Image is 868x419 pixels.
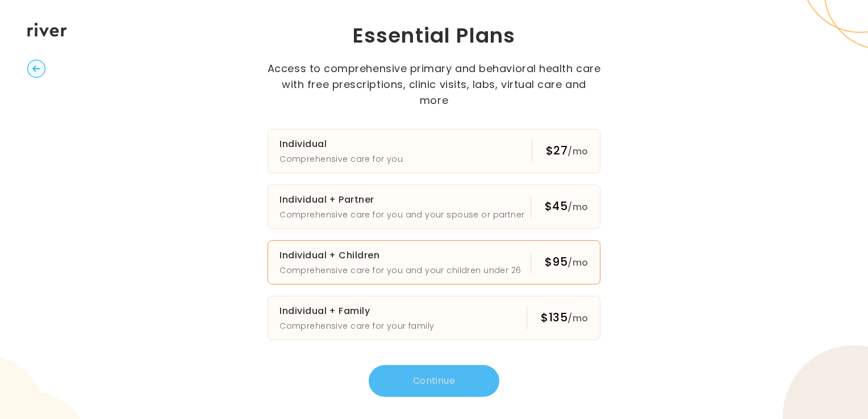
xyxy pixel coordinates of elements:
h3: Individual + Children [279,248,521,263]
span: /mo [567,200,588,213]
div: $45 [545,198,589,215]
h3: Individual [279,136,403,152]
span: /mo [567,256,588,269]
p: Comprehensive care for you [279,152,403,166]
p: Comprehensive care for you and your children under 26 [279,263,521,277]
span: /mo [567,312,588,325]
p: Access to comprehensive primary and behavioral health care with free prescriptions, clinic visits... [266,61,602,108]
button: Individual + ChildrenComprehensive care for you and your children under 26$95/mo [268,240,600,284]
button: Individual + FamilyComprehensive care for your family$135/mo [268,296,600,340]
div: $95 [545,254,589,271]
h1: Essential Plans [226,22,642,49]
div: $27 [546,143,589,160]
h3: Individual + Partner [279,192,524,208]
button: Continue [369,365,499,397]
button: Individual + PartnerComprehensive care for you and your spouse or partner$45/mo [268,185,600,229]
h3: Individual + Family [279,303,434,319]
div: $135 [541,309,588,326]
p: Comprehensive care for you and your spouse or partner [279,208,524,221]
button: IndividualComprehensive care for you$27/mo [268,129,600,173]
p: Comprehensive care for your family [279,319,434,333]
span: /mo [567,145,588,158]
